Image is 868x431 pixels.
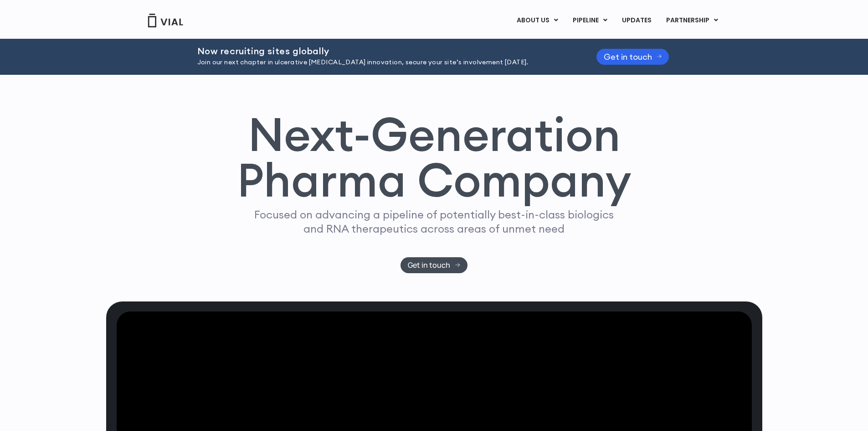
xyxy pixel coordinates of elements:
p: Join our next chapter in ulcerative [MEDICAL_DATA] innovation, secure your site’s involvement [DA... [197,57,574,68]
a: ABOUT USMenu Toggle [509,13,565,28]
span: Get in touch [604,53,652,60]
a: UPDATES [615,13,658,28]
span: Get in touch [408,262,450,269]
a: Get in touch [596,49,669,65]
a: Get in touch [401,257,467,273]
p: Focused on advancing a pipeline of potentially best-in-class biologics and RNA therapeutics acros... [251,208,618,236]
h1: Next-Generation Pharma Company [237,111,632,203]
img: Vial Logo [147,14,184,27]
a: PARTNERSHIPMenu Toggle [659,13,725,28]
h2: Now recruiting sites globally [197,46,574,56]
a: PIPELINEMenu Toggle [565,13,614,28]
